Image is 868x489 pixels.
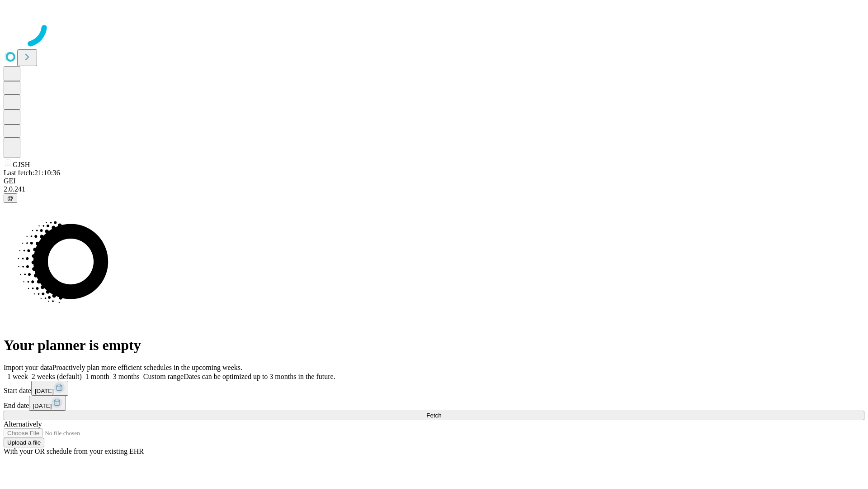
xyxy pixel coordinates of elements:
[13,161,30,168] span: GJSH
[4,337,864,354] h1: Your planner is empty
[4,447,144,455] span: With your OR schedule from your existing EHR
[4,420,42,428] span: Alternatively
[7,373,28,380] span: 1 week
[4,381,864,396] div: Start date
[4,438,44,447] button: Upload a file
[85,373,109,380] span: 1 month
[31,381,68,396] button: [DATE]
[184,373,335,380] span: Dates can be optimized up to 3 months in the future.
[4,364,52,371] span: Import your data
[4,169,60,177] span: Last fetch: 21:10:36
[33,403,52,409] span: [DATE]
[4,411,864,420] button: Fetch
[7,195,14,201] span: @
[113,373,140,380] span: 3 months
[4,185,864,193] div: 2.0.241
[35,388,54,394] span: [DATE]
[4,396,864,411] div: End date
[143,373,184,380] span: Custom range
[52,364,242,371] span: Proactively plan more efficient schedules in the upcoming weeks.
[4,193,17,203] button: @
[426,412,441,419] span: Fetch
[32,373,82,380] span: 2 weeks (default)
[29,396,66,411] button: [DATE]
[4,177,864,185] div: GEI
